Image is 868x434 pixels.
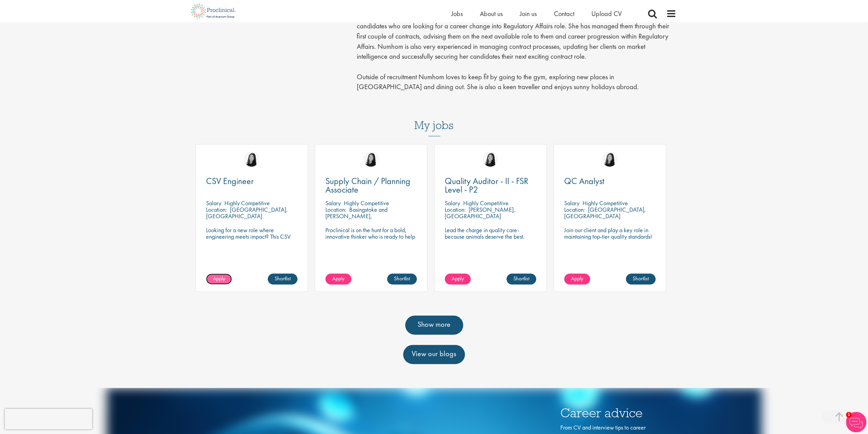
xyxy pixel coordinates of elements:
[206,206,227,213] span: Location:
[520,9,537,18] a: Join us
[387,274,417,284] a: Shortlist
[5,409,92,429] iframe: reCAPTCHA
[626,274,656,284] a: Shortlist
[445,177,536,194] a: Quality Auditor - II - FSR Level - P2
[483,151,498,167] img: Numhom Sudsok
[206,227,297,246] p: Looking for a new role where engineering meets impact? This CSV Engineer role is calling your name!
[325,175,410,195] span: Supply Chain / Planning Associate
[564,175,604,187] span: QC Analyst
[445,206,466,213] span: Location:
[564,227,656,259] p: Join our client and play a key role in maintaining top-tier quality standards! If you have a keen...
[445,227,536,240] p: Lead the charge in quality care-because animals deserve the best.
[554,9,574,18] a: Contact
[357,11,676,93] p: She has been successful in placing many junior candidates who want to start a career in Regulator...
[206,175,254,187] span: CSV Engineer
[564,177,656,185] a: QC Analyst
[363,151,379,167] img: Numhom Sudsok
[560,406,652,420] h3: Career advice
[480,9,503,18] a: About us
[224,199,270,207] p: Highly Competitive
[325,227,417,259] p: Proclinical is on the hunt for a bold, innovative thinker who is ready to help push the boundarie...
[602,151,617,167] img: Numhom Sudsok
[403,345,465,364] a: View our blogs
[463,199,509,207] p: Highly Competitive
[571,275,583,282] span: Apply
[344,199,389,207] p: Highly Competitive
[325,206,346,213] span: Location:
[445,175,528,195] span: Quality Auditor - II - FSR Level - P2
[564,199,579,207] span: Salary
[591,9,622,18] a: Upload CV
[445,199,460,207] span: Salary
[192,120,676,131] h3: My jobs
[583,199,628,207] p: Highly Competitive
[325,206,387,226] p: Basingstoke and [PERSON_NAME], [GEOGRAPHIC_DATA]
[325,199,341,207] span: Salary
[564,206,585,213] span: Location:
[564,206,646,220] p: [GEOGRAPHIC_DATA], [GEOGRAPHIC_DATA]
[445,274,471,284] a: Apply
[244,151,259,167] img: Numhom Sudsok
[325,177,417,194] a: Supply Chain / Planning Associate
[451,9,463,18] a: Jobs
[506,274,536,284] a: Shortlist
[213,275,225,282] span: Apply
[846,412,852,418] span: 1
[405,316,463,335] a: Show more
[325,274,351,284] a: Apply
[445,206,515,220] p: [PERSON_NAME], [GEOGRAPHIC_DATA]
[452,275,464,282] span: Apply
[206,177,297,185] a: CSV Engineer
[206,274,232,284] a: Apply
[332,275,344,282] span: Apply
[564,274,590,284] a: Apply
[268,274,297,284] a: Shortlist
[846,412,866,432] img: Chatbot
[206,199,221,207] span: Salary
[206,206,288,220] p: [GEOGRAPHIC_DATA], [GEOGRAPHIC_DATA]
